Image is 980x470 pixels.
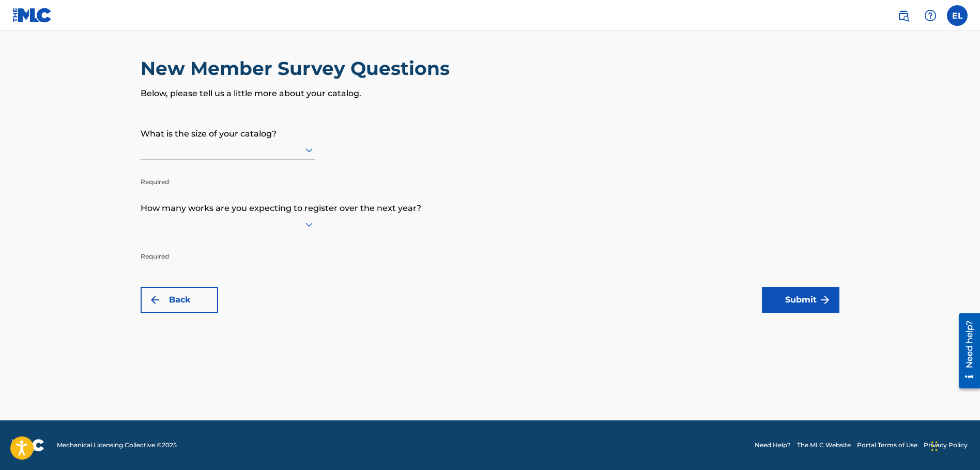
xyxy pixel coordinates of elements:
a: Need Help? [755,441,791,450]
div: Drag [931,431,938,462]
img: logo [12,439,44,451]
iframe: Chat Widget [928,420,980,470]
img: search [897,9,910,22]
img: 7ee5dd4eb1f8a8e3ef2f.svg [149,294,161,306]
img: MLC Logo [12,8,52,23]
a: Public Search [893,5,914,26]
span: Mechanical Licensing Collective © 2025 [57,441,177,450]
p: Required [141,162,315,187]
a: Portal Terms of Use [857,441,917,450]
p: What is the size of your catalog? [141,112,839,140]
div: User Menu [947,5,968,26]
div: Help [920,5,941,26]
button: Back [141,287,218,313]
a: The MLC Website [797,441,851,450]
p: Below, please tell us a little more about your catalog. [141,87,839,100]
iframe: Resource Center [951,309,980,392]
img: help [924,9,937,22]
button: Submit [762,287,839,313]
a: Privacy Policy [924,441,968,450]
p: How many works are you expecting to register over the next year? [141,187,839,215]
p: Required [141,236,315,261]
h2: New Member Survey Questions [141,57,455,80]
img: f7272a7cc735f4ea7f67.svg [819,294,831,306]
